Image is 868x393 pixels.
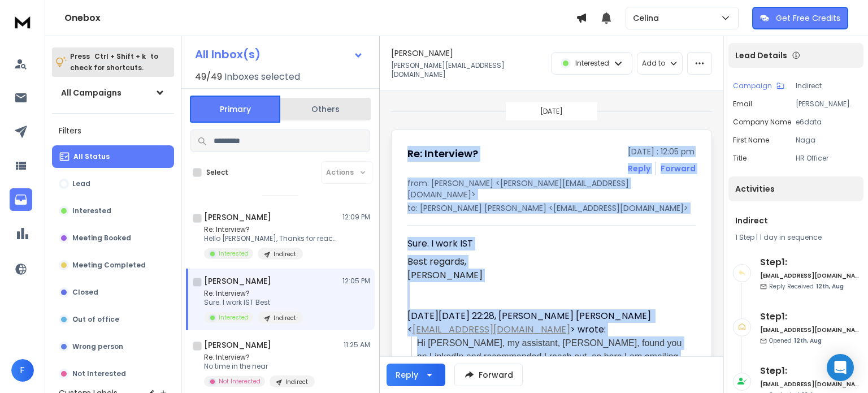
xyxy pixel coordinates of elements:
button: Meeting Booked [52,227,174,249]
div: Forward [661,163,696,174]
button: Out of office [52,308,174,331]
p: [DATE] : 12:05 pm [628,146,696,157]
p: Interested [219,249,249,258]
button: Primary [190,96,280,123]
p: e6data [796,118,859,127]
p: Reply Received [769,282,844,291]
div: | [735,233,857,242]
h6: Step 1 : [760,310,859,323]
h6: [EMAIL_ADDRESS][DOMAIN_NAME] [760,271,859,280]
p: Closed [72,288,98,297]
p: Indirect [796,81,859,90]
h1: [PERSON_NAME] [204,275,271,287]
h1: Re: Interview? [407,146,478,162]
p: [PERSON_NAME][EMAIL_ADDRESS][DOMAIN_NAME] [796,100,859,109]
p: Not Interested [72,369,126,378]
span: 49 / 49 [195,70,222,84]
button: Not Interested [52,362,174,385]
span: 1 Step [735,232,754,242]
h1: Indirect [735,215,857,226]
p: Get Free Credits [776,12,840,24]
p: from: [PERSON_NAME] <[PERSON_NAME][EMAIL_ADDRESS][DOMAIN_NAME]> [407,178,696,200]
div: Best regards, [407,255,687,269]
button: Get Free Credits [752,7,848,29]
p: Not Interested [219,377,261,386]
p: Indirect [274,250,296,258]
button: Wrong person [52,335,174,358]
p: Re: Interview? [204,289,303,298]
h3: Filters [52,123,174,139]
p: HR Officer [796,154,859,163]
p: Hello [PERSON_NAME], Thanks for reaching [204,234,340,243]
p: Meeting Completed [72,261,146,270]
div: Sure. I work IST [407,237,687,251]
p: Re: Interview? [204,353,315,362]
p: Indirect [274,314,296,322]
p: Interested [575,59,609,68]
p: Out of office [72,315,119,324]
p: First Name [733,136,769,145]
p: Lead [72,179,90,188]
div: [PERSON_NAME] [407,269,687,282]
div: Open Intercom Messenger [827,354,854,381]
h6: [EMAIL_ADDRESS][DOMAIN_NAME] [760,380,859,388]
p: Sure. I work IST Best [204,298,303,307]
div: Activities [728,176,863,201]
img: logo [11,11,34,32]
span: Ctrl + Shift + k [93,50,147,63]
p: Naga [796,136,859,145]
h6: [EMAIL_ADDRESS][DOMAIN_NAME] [760,326,859,334]
p: Interested [72,206,111,215]
span: 12th, Aug [794,336,822,345]
button: F [11,359,34,382]
p: Company Name [733,118,791,127]
p: 12:09 PM [342,213,370,222]
p: title [733,154,747,163]
p: Press to check for shortcuts. [70,51,158,74]
p: Campaign [733,81,772,90]
div: Reply [396,369,418,381]
p: Opened [769,336,822,345]
h6: Step 1 : [760,256,859,269]
p: Celina [633,12,663,24]
button: Reply [387,364,445,386]
p: Email [733,100,752,109]
h1: [PERSON_NAME] [204,211,271,223]
button: Campaign [733,81,784,90]
button: Interested [52,200,174,222]
a: [EMAIL_ADDRESS][DOMAIN_NAME] [413,323,570,336]
p: [DATE] [540,107,563,116]
p: to: [PERSON_NAME] [PERSON_NAME] <[EMAIL_ADDRESS][DOMAIN_NAME]> [407,202,696,214]
p: No time in the near [204,362,315,371]
button: All Inbox(s) [186,43,372,66]
h1: All Inbox(s) [195,49,261,60]
span: 12th, Aug [816,282,844,291]
p: Interested [219,313,249,322]
p: Wrong person [72,342,123,351]
h6: Step 1 : [760,364,859,378]
button: Closed [52,281,174,304]
button: Meeting Completed [52,254,174,277]
button: Others [280,97,371,122]
p: Indirect [285,378,308,386]
label: Select [206,168,228,177]
button: Lead [52,172,174,195]
span: 1 day in sequence [759,232,822,242]
p: All Status [73,152,110,161]
div: [DATE][DATE] 22:28, [PERSON_NAME] [PERSON_NAME] < > wrote: [407,309,687,336]
h1: All Campaigns [61,87,121,98]
div: Hi [PERSON_NAME], my assistant, [PERSON_NAME], found you on LinkedIn and recommended I reach out,... [417,336,687,377]
h1: [PERSON_NAME] [204,339,271,351]
button: Reply [628,163,650,174]
p: Lead Details [735,50,787,61]
p: 12:05 PM [342,277,370,286]
p: Add to [642,59,665,68]
h1: Onebox [64,11,576,25]
p: Re: Interview? [204,225,340,234]
p: 11:25 AM [344,340,370,349]
button: Forward [454,364,523,386]
p: [PERSON_NAME][EMAIL_ADDRESS][DOMAIN_NAME] [391,61,544,79]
